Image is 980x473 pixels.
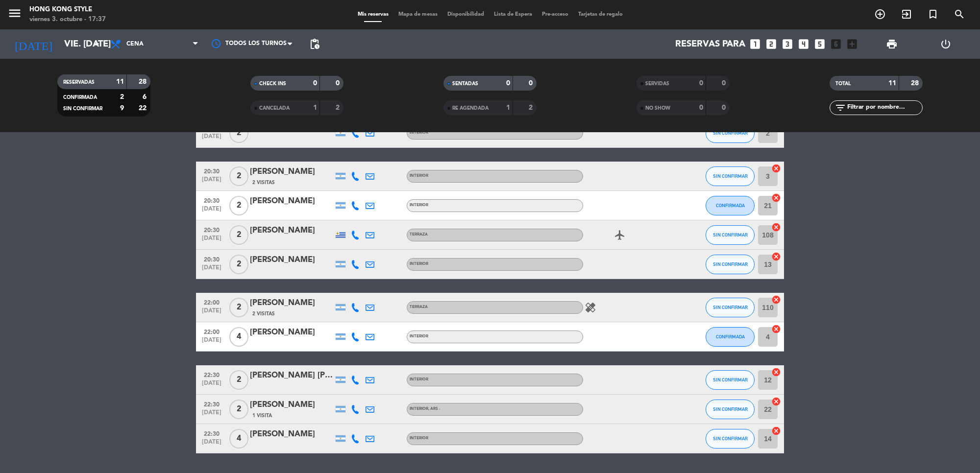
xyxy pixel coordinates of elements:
[713,173,748,179] span: SIN CONFIRMAR
[771,426,781,436] i: cancel
[835,81,851,86] span: TOTAL
[250,166,333,178] div: [PERSON_NAME]
[713,232,748,237] span: SIN CONFIRMAR
[229,255,248,274] span: 2
[771,222,781,232] i: cancel
[834,102,846,114] i: filter_list
[706,298,755,317] button: SIN CONFIRMAR
[771,164,781,173] i: cancel
[410,436,428,440] span: INTERIOR
[765,38,778,50] i: looks_two
[229,196,248,215] span: 2
[7,33,59,55] i: [DATE]
[250,369,333,382] div: [PERSON_NAME] [PERSON_NAME]
[706,327,755,347] button: CONFIRMADA
[874,8,886,20] i: add_circle_outline
[713,377,748,382] span: SIN CONFIRMAR
[489,12,537,17] span: Lista de Espera
[199,176,224,188] span: [DATE]
[120,94,124,100] strong: 2
[63,95,97,100] span: CONFIRMADA
[410,334,428,338] span: INTERIOR
[259,81,286,86] span: CHECK INS
[537,12,573,17] span: Pre-acceso
[846,38,858,50] i: add_box
[506,80,510,87] strong: 0
[199,253,224,264] span: 20:30
[252,179,275,187] span: 2 Visitas
[428,407,440,411] span: , ARS -
[313,80,317,87] strong: 0
[199,307,224,319] span: [DATE]
[713,130,748,136] span: SIN CONFIRMAR
[716,203,745,208] span: CONFIRMADA
[706,400,755,419] button: SIN CONFIRMAR
[410,203,428,207] span: INTERIOR
[229,370,248,390] span: 2
[250,224,333,237] div: [PERSON_NAME]
[442,12,489,17] span: Disponibilidad
[259,106,290,111] span: CANCELADA
[229,327,248,347] span: 4
[771,295,781,305] i: cancel
[716,334,745,339] span: CONFIRMADA
[901,8,912,20] i: exit_to_app
[229,429,248,449] span: 4
[585,302,596,313] i: healing
[199,194,224,206] span: 20:30
[771,193,781,203] i: cancel
[706,255,755,274] button: SIN CONFIRMAR
[927,8,939,20] i: turned_in_not
[309,38,320,50] span: pending_actions
[229,400,248,419] span: 2
[699,80,703,87] strong: 0
[706,166,755,186] button: SIN CONFIRMAR
[120,105,124,112] strong: 9
[229,123,248,143] span: 2
[336,104,342,111] strong: 2
[830,38,842,50] i: looks_6
[353,12,393,17] span: Mis reservas
[199,165,224,176] span: 20:30
[250,254,333,266] div: [PERSON_NAME]
[771,252,781,261] i: cancel
[706,225,755,245] button: SIN CONFIRMAR
[614,229,626,241] i: airplanemode_active
[410,233,428,236] span: TERRAZA
[911,80,921,87] strong: 28
[529,80,535,87] strong: 0
[199,235,224,246] span: [DATE]
[29,5,106,15] div: HONG KONG STYLE
[250,195,333,208] div: [PERSON_NAME]
[139,78,148,85] strong: 28
[771,397,781,406] i: cancel
[713,436,748,441] span: SIN CONFIRMAR
[7,6,22,21] i: menu
[846,102,922,113] input: Filtrar por nombre...
[706,370,755,390] button: SIN CONFIRMAR
[252,310,275,318] span: 2 Visitas
[797,38,810,50] i: looks_4
[143,94,148,100] strong: 6
[771,367,781,377] i: cancel
[749,38,761,50] i: looks_one
[699,104,703,111] strong: 0
[116,78,124,85] strong: 11
[813,38,826,50] i: looks_5
[393,12,442,17] span: Mapa de mesas
[886,38,898,50] span: print
[722,80,728,87] strong: 0
[713,406,748,412] span: SIN CONFIRMAR
[199,439,224,450] span: [DATE]
[313,104,317,111] strong: 1
[229,225,248,245] span: 2
[706,196,755,215] button: CONFIRMADA
[573,12,628,17] span: Tarjetas de regalo
[250,399,333,411] div: [PERSON_NAME]
[229,166,248,186] span: 2
[252,412,272,420] span: 1 Visita
[645,106,670,111] span: NO SHOW
[940,38,952,50] i: power_settings_new
[919,29,973,59] div: LOG OUT
[199,380,224,391] span: [DATE]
